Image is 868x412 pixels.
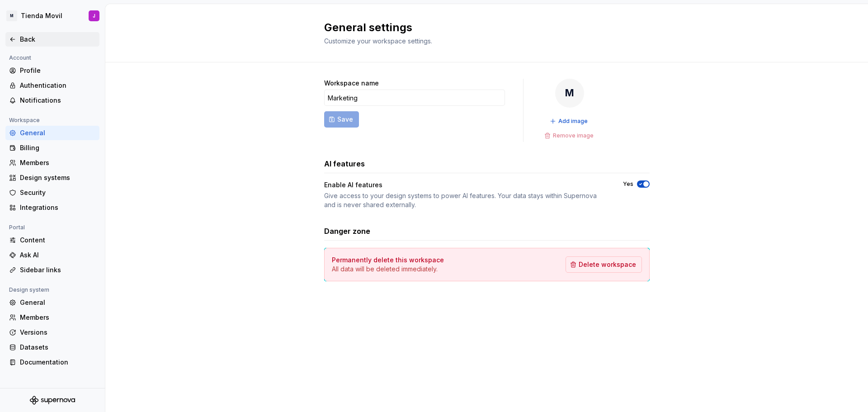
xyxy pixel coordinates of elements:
a: General [5,295,99,310]
a: Datasets [5,340,99,355]
span: Add image [558,118,588,125]
div: Give access to your design systems to power AI features. Your data stays within Supernova and is ... [324,191,607,209]
a: Documentation [5,355,99,369]
div: Tienda Movil [21,11,62,20]
a: Ask AI [5,248,99,262]
div: Account [5,52,35,63]
a: Notifications [5,93,99,108]
p: All data will be deleted immediately. [332,265,444,274]
a: Sidebar links [5,263,99,277]
a: Members [5,156,99,170]
a: Integrations [5,200,99,215]
div: Portal [5,222,28,233]
div: M [555,79,584,108]
div: Design system [5,284,53,295]
a: Content [5,233,99,247]
div: Authentication [20,81,96,90]
div: General [20,298,96,307]
a: Design systems [5,170,99,185]
div: Members [20,313,96,322]
div: General [20,128,96,137]
div: Versions [20,328,96,337]
div: Enable AI features [324,180,607,189]
div: Notifications [20,96,96,105]
div: Content [20,236,96,245]
div: Members [20,158,96,167]
a: Security [5,185,99,200]
svg: Supernova Logo [30,396,75,405]
div: Ask AI [20,251,96,260]
div: Sidebar links [20,265,96,275]
a: Versions [5,325,99,340]
span: Customize your workspace settings. [324,37,432,45]
div: Profile [20,66,96,75]
div: Workspace [5,115,43,126]
button: Add image [547,115,592,128]
div: Documentation [20,358,96,367]
a: Back [5,32,99,47]
div: Design systems [20,173,96,182]
div: Back [20,35,96,44]
div: J [93,12,95,19]
a: Members [5,310,99,325]
a: Billing [5,141,99,155]
div: Security [20,188,96,197]
div: Datasets [20,343,96,352]
h2: General settings [324,20,639,35]
div: M [6,10,17,21]
a: Profile [5,63,99,78]
h3: AI features [324,158,365,169]
label: Yes [623,180,633,188]
label: Workspace name [324,79,379,88]
a: Authentication [5,78,99,93]
button: MTienda MovilJ [2,6,103,26]
div: Integrations [20,203,96,212]
h4: Permanently delete this workspace [332,256,444,265]
span: Delete workspace [579,260,636,269]
a: General [5,126,99,140]
button: Delete workspace [566,256,642,273]
div: Billing [20,143,96,152]
h3: Danger zone [324,226,370,237]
